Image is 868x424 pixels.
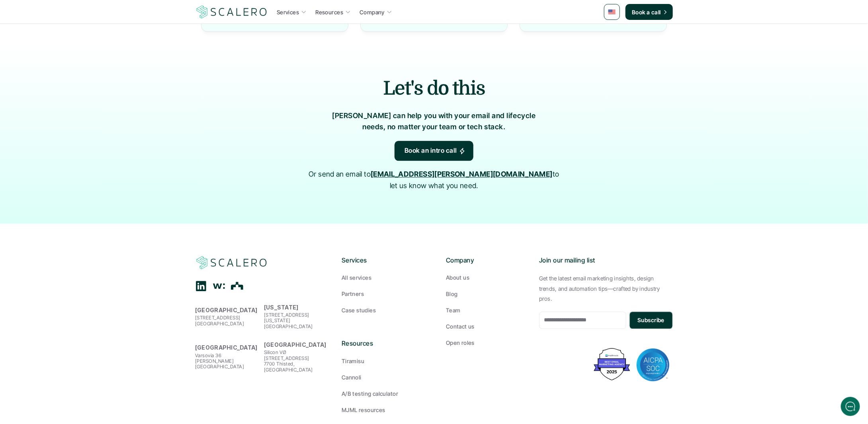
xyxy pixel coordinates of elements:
[342,273,422,282] a: All services
[342,273,371,282] p: All services
[305,169,563,192] p: Or send an email to to let us know what you need.
[264,350,329,373] p: Silicon VØ [STREET_ADDRESS] 7700 Thisted, [GEOGRAPHIC_DATA]
[66,278,101,283] span: We run on Gist
[446,290,458,298] p: Blog
[360,8,385,16] p: Company
[342,389,398,398] p: A/B testing calculator
[626,4,673,20] a: Book a call
[315,8,343,16] p: Resources
[632,8,661,16] p: Book a call
[195,5,268,19] a: Scalero company logotype
[446,273,526,282] a: About us
[629,311,673,329] button: Subscribe
[637,316,665,324] p: Subscribe
[342,306,422,314] a: Case studies
[446,273,469,282] p: About us
[342,406,385,414] p: MJML resources
[446,306,461,314] p: Team
[195,255,268,270] a: Scalero company logotype
[342,357,364,365] p: Tiramisu
[342,338,422,349] p: Resources
[342,306,376,314] p: Case studies
[405,146,457,156] p: Book an intro call
[446,338,475,347] p: Open roles
[342,290,364,298] p: Partners
[446,255,526,266] p: Company
[277,8,299,16] p: Services
[264,341,326,348] strong: [GEOGRAPHIC_DATA]
[342,255,422,266] p: Services
[446,306,526,314] a: Team
[6,51,153,68] button: New conversation
[539,255,673,266] p: Join our mailing list
[342,389,422,398] a: A/B testing calculator
[446,338,526,347] a: Open roles
[195,4,268,19] img: Scalero company logotype
[342,290,422,298] a: Partners
[323,110,545,133] p: [PERSON_NAME] can help you with your email and lifecycle needs, no matter your team or tech stack.
[51,56,96,63] span: New conversation
[371,170,553,178] a: [EMAIL_ADDRESS][PERSON_NAME][DOMAIN_NAME]
[395,141,473,161] a: Book an intro call
[342,373,422,381] a: Cannoli
[195,307,258,313] strong: [GEOGRAPHIC_DATA]
[342,373,362,381] p: Cannoli
[446,290,526,298] a: Blog
[227,75,641,102] h2: Let's do this
[195,344,258,351] strong: [GEOGRAPHIC_DATA]
[342,357,422,365] a: Tiramisu
[195,255,268,270] img: Scalero company logotype
[264,312,329,329] p: [STREET_ADDRESS] [US_STATE][GEOGRAPHIC_DATA]
[342,406,422,414] a: MJML resources
[539,273,673,303] p: Get the latest email marketing insights, design trends, and automation tips—crafted by industry p...
[446,322,475,331] p: Contact us
[195,315,260,327] p: [STREET_ADDRESS] [GEOGRAPHIC_DATA]
[841,397,860,416] iframe: gist-messenger-bubble-iframe
[446,322,526,331] a: Contact us
[592,346,632,382] img: Best Email Marketing Agency 2025 - Recognized by Mailmodo
[195,353,260,370] p: Varsovia 36 [PERSON_NAME] [GEOGRAPHIC_DATA]
[264,304,299,311] strong: [US_STATE]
